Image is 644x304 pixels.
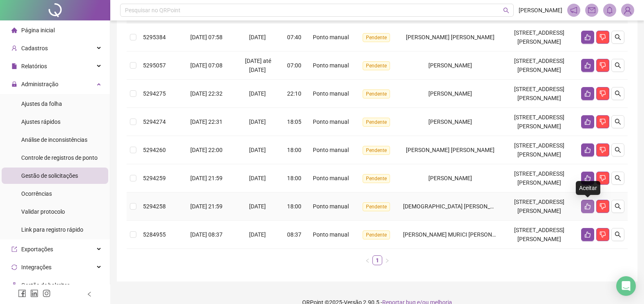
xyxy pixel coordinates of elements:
[500,136,578,164] td: [STREET_ADDRESS][PERSON_NAME]
[143,90,166,97] span: 5294275
[622,4,634,16] img: 86506
[313,147,349,153] span: Ponto manual
[500,108,578,136] td: [STREET_ADDRESS][PERSON_NAME]
[500,221,578,249] td: [STREET_ADDRESS][PERSON_NAME]
[245,58,271,73] span: [DATE] até [DATE]
[190,147,223,153] span: [DATE] 22:00
[21,27,55,34] span: Página inicial
[363,118,390,127] span: Pendente
[21,81,58,87] span: Administração
[190,231,223,238] span: [DATE] 08:37
[373,256,382,265] a: 1
[21,154,98,161] span: Controle de registros de ponto
[190,203,223,210] span: [DATE] 21:59
[584,147,591,153] span: like
[143,231,166,238] span: 5284955
[606,7,613,14] span: bell
[403,203,606,210] span: [DEMOGRAPHIC_DATA] [PERSON_NAME] DA [PERSON_NAME] [PERSON_NAME]
[287,90,301,97] span: 22:10
[599,34,606,40] span: dislike
[584,175,591,181] span: like
[249,118,266,125] span: [DATE]
[11,264,17,270] span: sync
[599,90,606,97] span: dislike
[584,34,591,40] span: like
[584,118,591,125] span: like
[363,202,390,211] span: Pendente
[363,174,390,183] span: Pendente
[406,34,495,40] span: [PERSON_NAME] [PERSON_NAME]
[11,45,17,51] span: user-add
[287,147,301,153] span: 18:00
[190,34,223,40] span: [DATE] 07:58
[287,118,301,125] span: 18:05
[313,175,349,181] span: Ponto manual
[615,203,621,210] span: search
[428,118,472,125] span: [PERSON_NAME]
[21,264,51,270] span: Integrações
[576,181,600,195] div: Aceitar
[363,61,390,70] span: Pendente
[428,90,472,97] span: [PERSON_NAME]
[287,62,301,69] span: 07:00
[21,45,48,51] span: Cadastros
[143,147,166,153] span: 5294260
[143,62,166,69] span: 5295057
[313,231,349,238] span: Ponto manual
[21,208,65,215] span: Validar protocolo
[599,203,606,210] span: dislike
[313,118,349,125] span: Ponto manual
[406,147,495,153] span: [PERSON_NAME] [PERSON_NAME]
[428,62,472,69] span: [PERSON_NAME]
[313,203,349,210] span: Ponto manual
[363,255,372,265] button: left
[372,255,382,265] li: 1
[11,246,17,252] span: export
[584,231,591,238] span: like
[615,231,621,238] span: search
[143,175,166,181] span: 5294259
[500,80,578,108] td: [STREET_ADDRESS][PERSON_NAME]
[363,33,390,42] span: Pendente
[21,136,87,143] span: Análise de inconsistências
[18,289,26,297] span: facebook
[382,255,392,265] li: Próxima página
[500,51,578,80] td: [STREET_ADDRESS][PERSON_NAME]
[143,118,166,125] span: 5294274
[503,7,509,13] span: search
[363,230,390,239] span: Pendente
[615,34,621,40] span: search
[249,175,266,181] span: [DATE]
[313,34,349,40] span: Ponto manual
[584,90,591,97] span: like
[21,190,52,197] span: Ocorrências
[42,289,51,297] span: instagram
[30,289,38,297] span: linkedin
[11,27,17,33] span: home
[287,175,301,181] span: 18:00
[21,118,60,125] span: Ajustes rápidos
[519,6,562,15] span: [PERSON_NAME]
[143,34,166,40] span: 5295384
[365,258,370,263] span: left
[500,23,578,51] td: [STREET_ADDRESS][PERSON_NAME]
[21,172,78,179] span: Gestão de solicitações
[584,62,591,69] span: like
[287,231,301,238] span: 08:37
[615,62,621,69] span: search
[313,62,349,69] span: Ponto manual
[363,146,390,155] span: Pendente
[21,246,53,253] span: Exportações
[190,90,223,97] span: [DATE] 22:32
[500,164,578,192] td: [STREET_ADDRESS][PERSON_NAME]
[599,231,606,238] span: dislike
[363,89,390,98] span: Pendente
[11,81,17,87] span: lock
[570,7,577,14] span: notification
[249,90,266,97] span: [DATE]
[287,34,301,40] span: 07:40
[249,203,266,210] span: [DATE]
[428,175,472,181] span: [PERSON_NAME]
[313,90,349,97] span: Ponto manual
[584,203,591,210] span: like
